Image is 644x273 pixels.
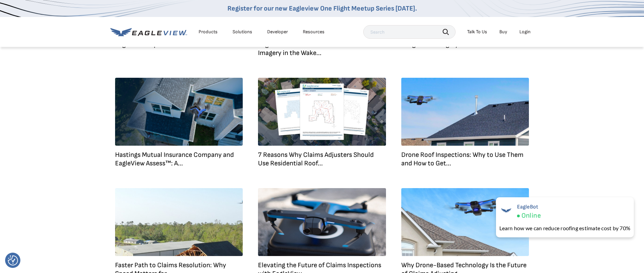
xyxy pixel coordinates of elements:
a: Buy [499,29,507,35]
a: Drone Technology for Property Claim [258,188,386,256]
span: EagleBot [517,204,541,210]
div: Solutions [233,29,252,35]
a: Drone Roof Inspections: Why to Use Them and How to Get... [401,151,523,167]
div: Login [519,29,531,35]
a: CAPE Analytics and EagleView Announce Long-Term Imagery... [401,32,519,49]
button: Consent Preferences [8,255,18,266]
img: Revisit consent button [8,255,18,266]
div: Talk To Us [467,29,487,35]
a: Safety & Efficiency For Roofing Business [115,188,243,256]
a: 7 Reasons Why Claims Adjusters Should Use Residential Roof... [258,151,374,167]
a: Developer [267,29,288,35]
a: EagleView Delivers 1-Inch GSD Post-Storm Imagery in the Wake... [258,40,383,57]
a: Hastings Mutual Insurance Company and EagleView Assess™: A... [115,151,234,167]
a: Register for our new Eagleview One Flight Meetup Series [DATE]. [227,4,417,13]
div: Learn how we can reduce roofing estimate cost by 70% [499,224,630,232]
div: Products [199,29,218,35]
a: In Response to Hurricane [PERSON_NAME], EagleView Captures... [115,32,239,49]
a: Drone-Based Roof Claims [115,78,243,146]
img: EagleBot [499,204,513,217]
span: Online [521,212,541,220]
input: Search [363,25,456,39]
div: Resources [303,29,325,35]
